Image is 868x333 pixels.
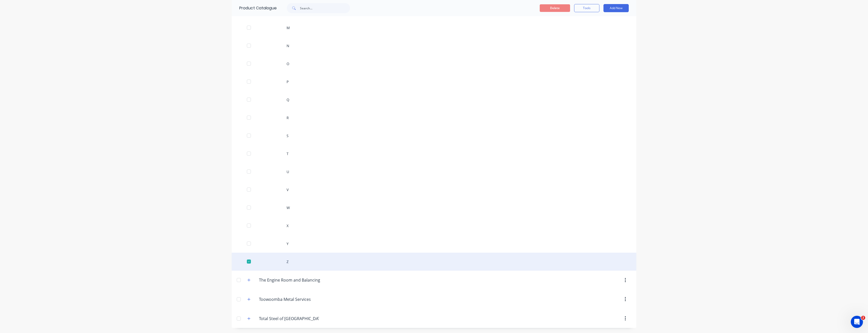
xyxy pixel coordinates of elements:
div: Z [232,253,636,271]
div: T [232,145,636,163]
input: Enter category name [259,277,320,283]
iframe: Intercom live chat [851,316,863,328]
div: Y [232,235,636,253]
span: 2 [861,316,865,320]
div: V [232,181,636,199]
div: X [232,217,636,235]
div: Q [232,91,636,109]
div: U [232,163,636,181]
button: Tools [574,4,599,12]
input: Enter category name [259,296,319,302]
div: W [232,199,636,217]
button: Add New [603,4,629,12]
div: S [232,127,636,145]
div: R [232,109,636,127]
input: Enter category name [259,316,319,322]
div: O [232,55,636,73]
div: M [232,19,636,37]
button: Delete [540,4,570,12]
div: P [232,73,636,91]
div: N [232,37,636,55]
input: Search... [300,3,350,13]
